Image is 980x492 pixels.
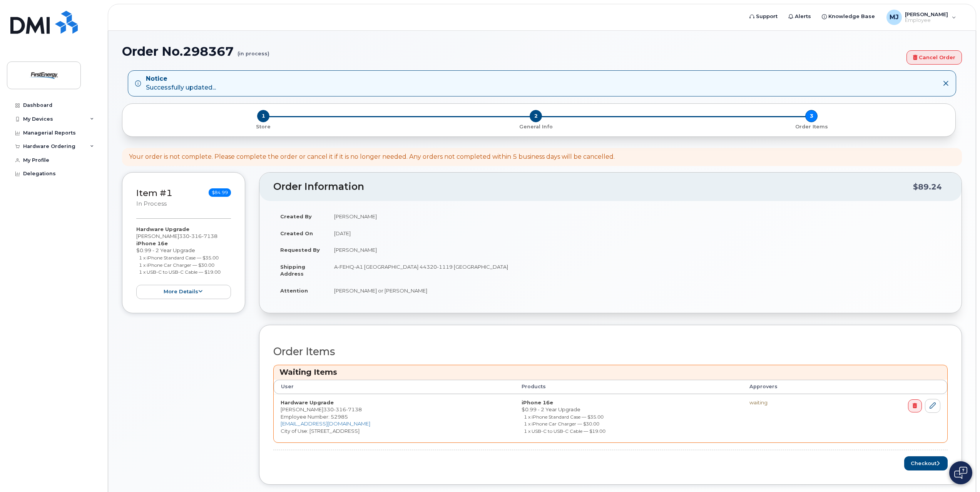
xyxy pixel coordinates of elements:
h2: Order Items [273,346,948,357]
div: Successfully updated... [146,75,216,92]
small: (in process) [237,45,269,57]
strong: Hardware Upgrade [281,399,334,406]
h1: Order No.298367 [122,45,903,58]
strong: Created On [280,230,313,236]
small: 1 x iPhone Standard Case — $35.00 [524,414,604,420]
strong: Requested By [280,247,320,253]
img: Open chat [954,467,967,479]
p: General Info [401,123,671,130]
span: 316 [334,406,346,412]
td: $0.99 - 2 Year Upgrade [515,394,743,443]
th: Products [515,380,743,394]
strong: Attention [280,288,308,294]
a: 2 General Info [398,122,674,130]
button: more details [136,285,231,299]
strong: Shipping Address [280,264,305,277]
strong: Hardware Upgrade [136,226,189,232]
a: 1 Store [129,122,398,130]
p: Store [132,123,395,130]
span: 330 [179,233,217,239]
td: [PERSON_NAME] [327,208,948,225]
span: $84.99 [209,188,231,197]
a: Cancel Order [906,50,962,65]
small: 1 x iPhone Standard Case — $35.00 [139,255,219,261]
small: 1 x iPhone Car Charger — $30.00 [139,262,214,268]
h3: Waiting Items [279,367,942,377]
strong: iPhone 16e [136,240,168,246]
div: [PERSON_NAME] $0.99 - 2 Year Upgrade [136,226,231,299]
small: 1 x iPhone Car Charger — $30.00 [524,421,599,427]
td: [PERSON_NAME] or [PERSON_NAME] [327,282,948,299]
span: 7138 [346,406,362,412]
span: 1 [257,110,269,122]
span: 2 [530,110,542,122]
div: waiting [749,399,833,406]
small: 1 x USB-C to USB-C Cable — $19.00 [139,269,221,275]
strong: Created By [280,213,312,219]
button: Checkout [904,456,948,470]
th: Approvers [743,380,840,394]
div: Your order is not complete. Please complete the order or cancel it if it is no longer needed. Any... [129,153,615,161]
small: in process [136,200,167,207]
th: User [274,380,515,394]
a: [EMAIL_ADDRESS][DOMAIN_NAME] [281,421,370,427]
strong: iPhone 16e [522,399,553,406]
td: [PERSON_NAME] City of Use: [STREET_ADDRESS] [274,394,515,443]
td: [PERSON_NAME] [327,241,948,258]
span: 316 [189,233,202,239]
span: 330 [323,406,362,412]
h2: Order Information [273,181,913,192]
div: $89.24 [913,180,942,194]
small: 1 x USB-C to USB-C Cable — $19.00 [524,428,605,434]
span: 7138 [202,233,217,239]
td: A-FEHQ-A1 [GEOGRAPHIC_DATA] 44320-1119 [GEOGRAPHIC_DATA] [327,258,948,282]
td: [DATE] [327,225,948,242]
a: Item #1 [136,188,172,198]
span: Employee Number: 52985 [281,414,348,420]
strong: Notice [146,75,216,83]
